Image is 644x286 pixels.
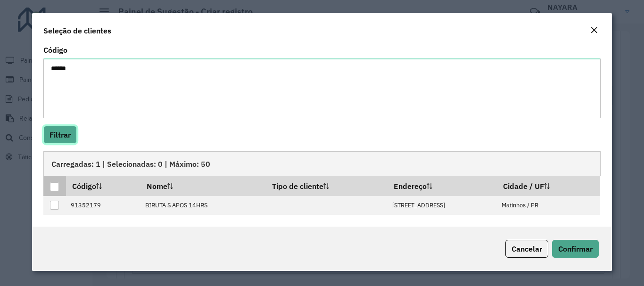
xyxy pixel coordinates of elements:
[43,44,67,56] label: Código
[43,25,111,36] h4: Seleção de clientes
[140,196,265,215] td: BIRUTA S APOS 14HRS
[66,196,140,215] td: 91352179
[590,26,598,34] em: Fechar
[552,240,599,258] button: Confirmar
[496,176,600,196] th: Cidade / UF
[43,151,600,176] div: Carregadas: 1 | Selecionadas: 0 | Máximo: 50
[388,196,496,215] td: [STREET_ADDRESS]
[496,196,600,215] td: Matinhos / PR
[265,176,387,196] th: Tipo de cliente
[512,244,542,253] span: Cancelar
[388,176,496,196] th: Endereço
[505,240,548,258] button: Cancelar
[140,176,265,196] th: Nome
[587,25,601,37] button: Close
[66,176,140,196] th: Código
[43,126,77,144] button: Filtrar
[558,244,593,253] span: Confirmar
